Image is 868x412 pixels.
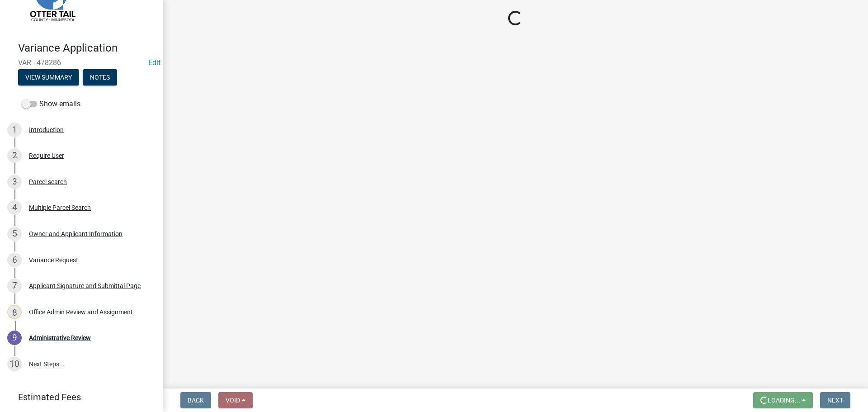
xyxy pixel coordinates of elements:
div: 4 [7,200,22,215]
div: Owner and Applicant Information [29,231,123,237]
div: 6 [7,253,22,267]
div: 7 [7,279,22,293]
span: Loading... [768,397,800,404]
div: Variance Request [29,257,78,263]
div: Applicant Signature and Submittal Page [29,283,141,289]
wm-modal-confirm: Summary [18,74,79,81]
span: Next [827,397,843,404]
button: View Summary [18,69,79,85]
div: 10 [7,357,22,371]
span: Back [188,397,204,404]
a: Estimated Fees [7,388,148,406]
div: Administrative Review [29,335,91,341]
span: Void [226,397,240,404]
div: Require User [29,152,64,159]
wm-modal-confirm: Edit Application Number [148,58,160,67]
div: 1 [7,123,22,137]
span: VAR - 478286 [18,58,145,67]
div: Introduction [29,127,64,133]
a: Edit [148,58,160,67]
button: Notes [83,69,117,85]
div: Office Admin Review and Assignment [29,309,133,315]
wm-modal-confirm: Notes [83,74,117,81]
label: Show emails [22,99,80,109]
button: Loading... [753,392,813,408]
div: Multiple Parcel Search [29,204,91,211]
div: 2 [7,148,22,163]
h4: Variance Application [18,42,156,55]
div: 5 [7,227,22,241]
div: 3 [7,175,22,189]
div: 8 [7,305,22,319]
button: Void [218,392,253,408]
button: Back [180,392,211,408]
button: Next [820,392,850,408]
div: Parcel search [29,179,67,185]
div: 9 [7,331,22,345]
